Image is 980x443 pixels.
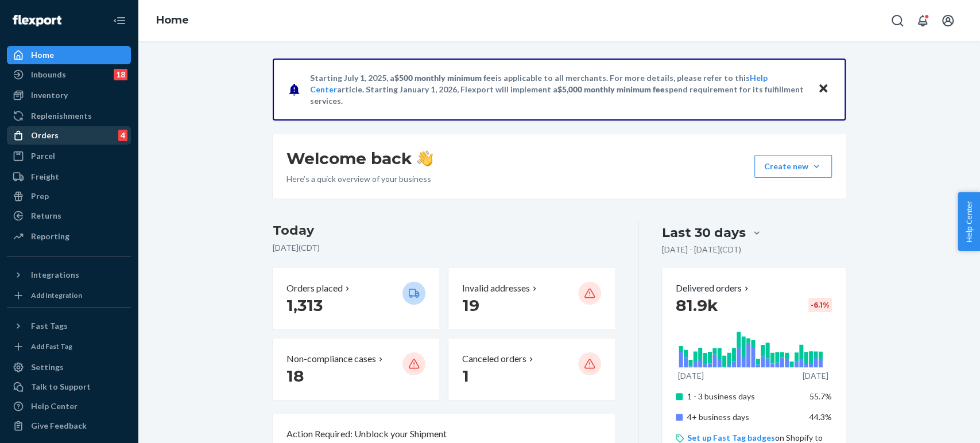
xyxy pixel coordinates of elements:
div: Last 30 days [662,224,746,242]
button: Open Search Box [886,9,909,32]
div: Orders [31,130,59,141]
div: 18 [114,69,127,80]
a: Home [7,46,131,64]
a: Reporting [7,227,131,246]
p: Action Required: Unblock your Shipment [286,428,447,441]
a: Inbounds18 [7,65,131,84]
a: Returns [7,207,131,225]
a: Set up Fast Tag badges [687,433,775,442]
p: [DATE] [803,370,828,382]
a: Talk to Support [7,378,131,396]
span: 44.3% [809,412,832,422]
div: Talk to Support [31,381,91,393]
span: 1 [462,366,469,386]
button: Close [816,81,831,98]
a: Inventory [7,86,131,104]
div: Reporting [31,231,69,242]
a: Settings [7,358,131,376]
button: Orders placed 1,313 [273,268,439,329]
img: Flexport logo [13,15,61,26]
a: Freight [7,168,131,186]
div: Help Center [31,401,78,412]
button: Integrations [7,266,131,284]
button: Create new [754,155,832,178]
div: Give Feedback [31,420,87,432]
div: Fast Tags [31,320,68,332]
div: Returns [31,210,61,222]
span: 18 [286,366,304,386]
a: Add Integration [7,289,131,302]
a: Prep [7,187,131,205]
h3: Today [273,222,615,240]
ol: breadcrumbs [147,4,198,37]
p: Invalid addresses [462,282,530,295]
p: Here’s a quick overview of your business [286,173,433,185]
img: hand-wave emoji [417,150,433,166]
div: Add Integration [31,290,82,300]
span: 19 [462,296,479,315]
p: Non-compliance cases [286,352,376,366]
span: $500 monthly minimum fee [394,73,495,83]
span: $5,000 monthly minimum fee [557,84,665,94]
div: Replenishments [31,110,92,122]
a: Home [156,14,189,26]
div: Integrations [31,269,79,281]
div: Freight [31,171,59,182]
button: Delivered orders [676,282,751,295]
a: Add Fast Tag [7,340,131,353]
div: Parcel [31,150,55,162]
button: Canceled orders 1 [448,339,615,400]
button: Open notifications [911,9,934,32]
p: Starting July 1, 2025, a is applicable to all merchants. For more details, please refer to this a... [310,72,807,107]
a: Orders4 [7,126,131,145]
p: [DATE] ( CDT ) [273,242,615,254]
a: Parcel [7,147,131,165]
a: Replenishments [7,107,131,125]
span: 1,313 [286,296,323,315]
div: Add Fast Tag [31,341,72,351]
p: [DATE] - [DATE] ( CDT ) [662,244,741,255]
p: Orders placed [286,282,343,295]
p: 1 - 3 business days [687,391,800,402]
p: Canceled orders [462,352,526,366]
a: Help Center [7,397,131,415]
button: Non-compliance cases 18 [273,339,439,400]
div: Settings [31,362,64,373]
div: Prep [31,191,49,202]
button: Close Navigation [108,9,131,32]
button: Give Feedback [7,417,131,435]
div: Inventory [31,90,68,101]
div: Inbounds [31,69,66,80]
div: 4 [118,130,127,141]
span: 81.9k [676,296,718,315]
h1: Welcome back [286,148,433,169]
span: 55.7% [809,391,832,401]
button: Help Center [958,192,980,251]
div: Home [31,49,54,61]
button: Open account menu [936,9,959,32]
button: Invalid addresses 19 [448,268,615,329]
div: -6.1 % [808,298,832,312]
p: 4+ business days [687,411,800,423]
button: Fast Tags [7,317,131,335]
p: [DATE] [678,370,704,382]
